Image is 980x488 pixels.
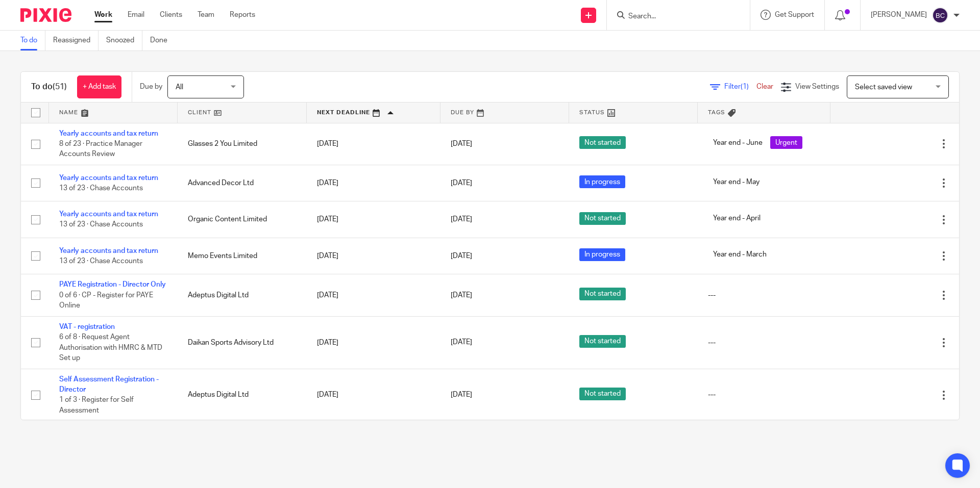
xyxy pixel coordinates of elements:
span: Get Support [775,11,814,18]
div: --- [708,338,820,348]
input: Search [627,12,719,21]
span: Not started [579,288,626,300]
span: 13 of 23 · Chase Accounts [59,221,143,228]
a: Yearly accounts and tax return [59,211,158,218]
td: [DATE] [307,165,440,201]
td: [DATE] [307,369,440,421]
a: Self Assessment Registration - Director [59,376,159,393]
a: Snoozed [106,31,142,50]
div: --- [708,290,820,300]
td: Organic Content Limited [178,201,306,238]
a: PAYE Registration - Director Only [59,281,166,288]
td: Adeptus Digital Ltd [178,369,306,421]
span: Year end - March [708,248,772,261]
td: [DATE] [307,274,440,316]
a: Reassigned [53,31,99,50]
span: Not started [579,335,626,348]
span: View Settings [795,83,839,90]
span: [DATE] [451,292,472,299]
span: 8 of 23 · Practice Manager Accounts Review [59,140,142,158]
p: [PERSON_NAME] [871,10,927,20]
p: Due by [140,82,162,92]
span: All [176,84,183,91]
td: Glasses 2 You Limited [178,123,306,165]
span: [DATE] [451,339,472,346]
td: [DATE] [307,238,440,274]
span: 1 of 3 · Register for Self Assessment [59,397,134,415]
span: (1) [741,83,749,90]
span: (51) [53,83,67,91]
a: Team [198,10,214,20]
span: In progress [579,175,625,188]
h1: To do [31,82,67,92]
span: [DATE] [451,216,472,223]
a: Reports [230,10,255,20]
span: Select saved view [855,84,912,91]
a: Email [128,10,144,20]
span: 0 of 6 · CP - Register for PAYE Online [59,292,153,310]
span: [DATE] [451,140,472,147]
span: Year end - May [708,175,765,188]
a: Done [150,31,175,50]
span: 6 of 8 · Request Agent Authorisation with HMRC & MTD Set up [59,333,162,362]
a: Yearly accounts and tax return [59,130,158,137]
td: Daikan Sports Advisory Ltd [178,316,306,369]
span: Year end - June [708,136,768,149]
span: In progress [579,248,625,261]
td: [DATE] [307,316,440,369]
img: svg%3E [932,7,948,23]
span: Not started [579,136,626,149]
a: VAT - registration [59,323,115,330]
a: Clear [756,83,773,90]
td: Memo Events Limited [178,238,306,274]
span: [DATE] [451,252,472,260]
div: --- [708,390,820,400]
a: Clients [160,10,182,20]
span: Tags [708,110,725,115]
span: Year end - April [708,212,766,225]
td: Advanced Decor Ltd [178,165,306,201]
span: 13 of 23 · Chase Accounts [59,185,143,192]
span: [DATE] [451,179,472,187]
span: Filter [724,83,756,90]
span: [DATE] [451,392,472,399]
td: [DATE] [307,201,440,238]
a: Yearly accounts and tax return [59,174,158,182]
span: 13 of 23 · Chase Accounts [59,258,143,265]
a: + Add task [77,75,121,98]
span: Not started [579,212,626,225]
span: Urgent [770,136,802,149]
td: [DATE] [307,123,440,165]
span: Not started [579,388,626,400]
td: Adeptus Digital Ltd [178,274,306,316]
img: Pixie [20,8,71,22]
a: Work [94,10,112,20]
a: To do [20,31,45,50]
a: Yearly accounts and tax return [59,247,158,254]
